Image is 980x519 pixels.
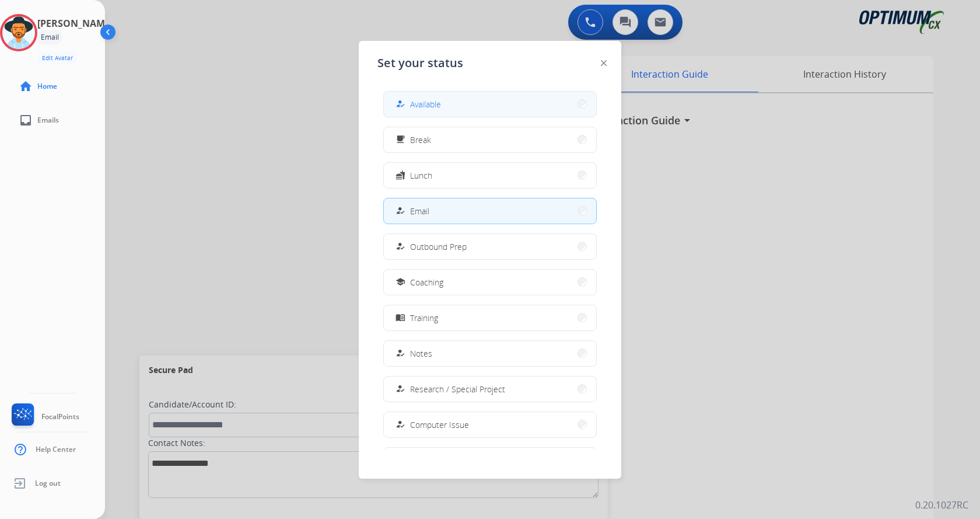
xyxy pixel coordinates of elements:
[384,163,596,188] button: Lunch
[395,170,405,180] mat-icon: fastfood
[395,242,405,252] mat-icon: how_to_reg
[37,30,62,44] div: Email
[41,412,79,422] span: FocalPoints
[410,205,429,217] span: Email
[19,79,33,93] mat-icon: home
[410,347,432,360] span: Notes
[377,55,463,71] span: Set your status
[19,113,33,127] mat-icon: inbox
[9,403,79,430] a: FocalPoints
[384,127,596,152] button: Break
[601,60,607,66] img: close-button
[395,135,405,145] mat-icon: free_breakfast
[915,498,968,512] p: 0.20.1027RC
[410,383,505,395] span: Research / Special Project
[384,270,596,295] button: Coaching
[395,277,405,287] mat-icon: school
[395,313,405,323] mat-icon: menu_book
[410,169,432,182] span: Lunch
[35,479,61,488] span: Log out
[384,448,596,473] button: Internet Issue
[384,92,596,117] button: Available
[37,51,78,65] button: Edit Avatar
[37,116,59,125] span: Emails
[410,98,441,110] span: Available
[395,349,405,358] mat-icon: how_to_reg
[395,206,405,216] mat-icon: how_to_reg
[384,412,596,437] button: Computer Issue
[410,419,469,431] span: Computer Issue
[395,99,405,109] mat-icon: how_to_reg
[410,241,467,253] span: Outbound Prep
[384,198,596,224] button: Email
[395,420,405,430] mat-icon: how_to_reg
[384,377,596,402] button: Research / Special Project
[2,16,35,49] img: avatar
[410,276,443,288] span: Coaching
[37,16,113,30] h3: [PERSON_NAME]
[384,234,596,259] button: Outbound Prep
[384,341,596,366] button: Notes
[36,445,76,454] span: Help Center
[37,82,57,91] span: Home
[395,384,405,394] mat-icon: how_to_reg
[410,134,431,146] span: Break
[410,312,438,324] span: Training
[384,305,596,330] button: Training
